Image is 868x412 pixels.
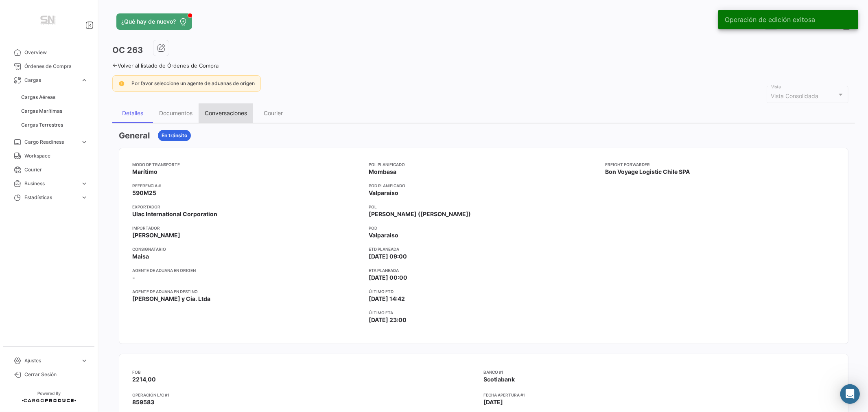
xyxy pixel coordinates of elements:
[484,399,503,405] span: [DATE]
[132,252,149,261] span: Maisa
[24,194,77,201] span: Estadísticas
[121,18,176,26] span: ¿Qué hay de nuevo?
[132,267,362,274] app-card-info-title: Agente de Aduana en Origen
[24,138,77,146] span: Cargo Readiness
[132,246,362,252] app-card-info-title: Consignatario
[369,295,405,303] span: [DATE] 14:42
[369,204,599,210] app-card-info-title: POL
[132,161,362,168] app-card-info-title: Modo de Transporte
[132,274,135,282] span: -
[7,149,91,163] a: Workspace
[18,91,91,103] a: Cargas Aéreas
[369,267,599,274] app-card-info-title: ETA planeada
[132,182,362,189] app-card-info-title: Referencia #
[132,392,484,398] app-card-info-title: Operación L/C #1
[81,194,88,201] span: expand_more
[21,107,62,115] span: Cargas Marítimas
[24,152,88,160] span: Workspace
[264,110,283,116] div: Courier
[112,62,219,69] a: Volver al listado de Órdenes de Compra
[159,110,192,116] div: Documentos
[81,77,88,84] span: expand_more
[132,225,362,231] app-card-info-title: Importador
[122,110,143,116] div: Detalles
[132,376,156,383] span: 2214,00
[81,138,88,146] span: expand_more
[132,288,362,295] app-card-info-title: Agente de Aduana en Destino
[81,357,88,364] span: expand_more
[369,274,407,282] span: [DATE] 00:00
[369,189,398,197] span: Valparaiso
[24,357,77,364] span: Ajustes
[484,392,835,398] app-card-info-title: Fecha Apertura #1
[24,180,77,187] span: Business
[21,94,55,101] span: Cargas Aéreas
[605,168,690,176] span: Bon Voyage Logistic Chile SPA
[119,130,150,141] h3: General
[132,369,484,375] app-card-info-title: FOB
[369,161,599,168] app-card-info-title: POL Planificado
[369,231,398,239] span: Valparaiso
[369,225,599,231] app-card-info-title: POD
[205,110,247,116] div: Conversaciones
[725,15,815,24] span: Operación de edición exitosa
[116,13,192,30] button: ¿Qué hay de nuevo?
[81,180,88,187] span: expand_more
[18,119,91,131] a: Cargas Terrestres
[369,246,599,252] app-card-info-title: ETD planeada
[132,295,210,303] span: [PERSON_NAME] y Cia. Ltda
[605,161,835,168] app-card-info-title: Freight Forwarder
[7,59,91,73] a: Órdenes de Compra
[24,77,77,84] span: Cargas
[132,189,156,197] span: 590M25
[18,105,91,117] a: Cargas Marítimas
[132,399,154,405] span: 859583
[21,121,63,129] span: Cargas Terrestres
[484,369,835,375] app-card-info-title: Banco #1
[132,231,180,239] span: [PERSON_NAME]
[7,163,91,177] a: Courier
[132,210,217,218] span: Ulac International Corporation
[369,309,599,316] app-card-info-title: Último ETA
[132,168,157,176] span: Marítimo
[132,204,362,210] app-card-info-title: Exportador
[369,288,599,295] app-card-info-title: Último ETD
[24,166,88,173] span: Courier
[369,316,407,324] span: [DATE] 23:00
[369,182,599,189] app-card-info-title: POD Planificado
[369,168,396,176] span: Mombasa
[24,371,88,378] span: Cerrar Sesión
[112,44,143,56] h3: OC 263
[7,46,91,59] a: Overview
[840,384,860,404] div: Abrir Intercom Messenger
[28,10,69,33] img: Manufactura+Logo.png
[369,252,407,261] span: [DATE] 09:00
[24,49,88,56] span: Overview
[131,80,255,86] span: Por favor seleccione un agente de aduanas de origen
[771,92,819,99] mat-select-trigger: Vista Consolidada
[369,210,471,218] span: [PERSON_NAME] ([PERSON_NAME])
[162,132,187,139] span: En tránsito
[24,63,88,70] span: Órdenes de Compra
[484,376,515,383] span: Scotiabank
